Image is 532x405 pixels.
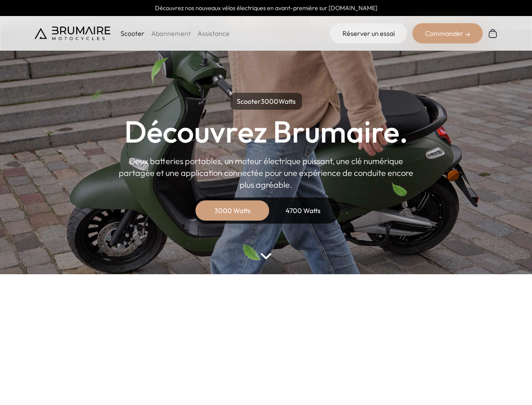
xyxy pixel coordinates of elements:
[270,200,337,221] div: 4700 Watts
[120,28,144,38] p: Scooter
[35,27,110,40] img: Brumaire Motocycles
[465,32,470,37] img: right-arrow-2.png
[261,97,278,105] span: 3000
[119,155,414,191] p: Deux batteries portables, un moteur électrique puissant, une clé numérique partagée et une applic...
[330,23,407,43] a: Réserver un essai
[124,116,408,147] h1: Découvrez Brumaire.
[260,253,271,259] img: arrow-bottom.png
[412,23,483,43] div: Commander
[230,93,302,110] p: Scooter Watts
[151,29,191,38] a: Abonnement
[198,29,230,38] a: Assistance
[488,28,498,38] img: Panier
[199,200,266,221] div: 3000 Watts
